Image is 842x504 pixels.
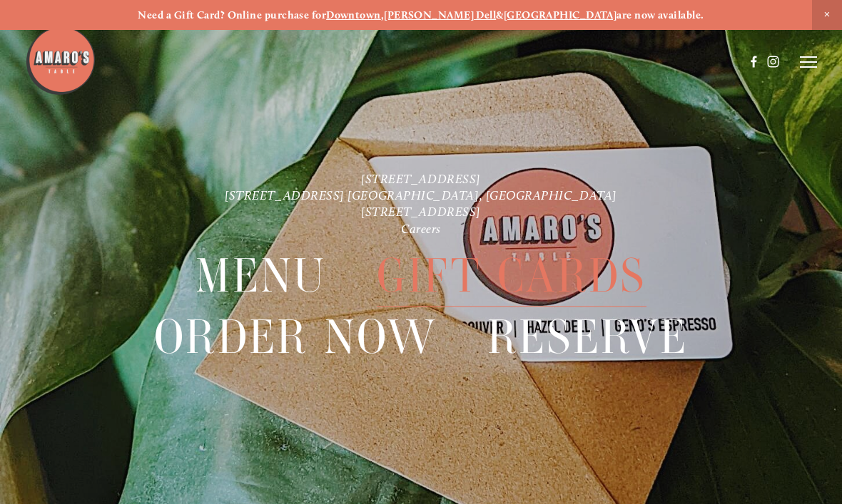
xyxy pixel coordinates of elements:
[196,245,326,307] span: Menu
[138,9,326,21] strong: Need a Gift Card? Online purchase for
[361,171,481,186] a: [STREET_ADDRESS]
[504,9,617,21] a: [GEOGRAPHIC_DATA]
[225,187,617,202] a: [STREET_ADDRESS] [GEOGRAPHIC_DATA], [GEOGRAPHIC_DATA]
[401,221,441,236] a: Careers
[154,307,437,368] a: Order Now
[196,245,326,306] a: Menu
[377,245,646,306] a: Gift Cards
[154,307,437,369] span: Order Now
[617,9,704,21] strong: are now available.
[361,205,481,220] a: [STREET_ADDRESS]
[487,307,688,368] a: Reserve
[25,25,96,96] img: Amaro's Table
[496,9,503,21] strong: &
[384,9,496,21] a: [PERSON_NAME] Dell
[377,245,646,307] span: Gift Cards
[326,9,381,21] a: Downtown
[381,9,384,21] strong: ,
[487,307,688,369] span: Reserve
